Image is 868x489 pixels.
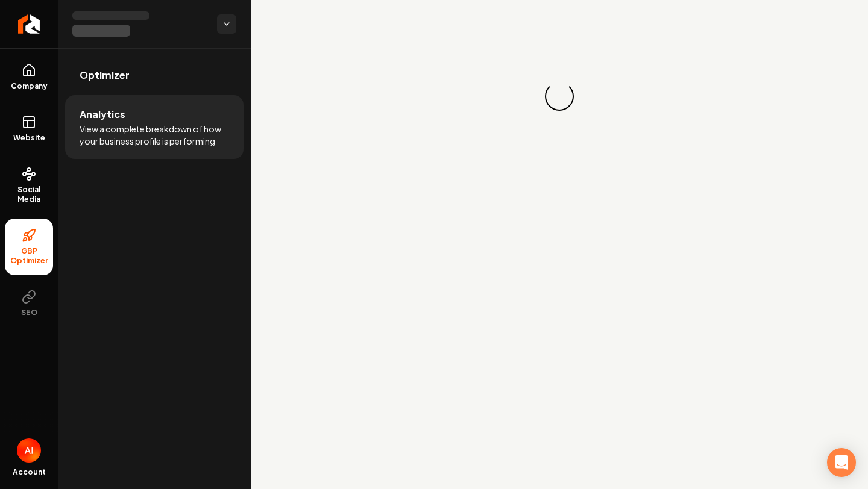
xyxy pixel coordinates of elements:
a: Company [5,54,53,101]
span: GBP Optimizer [5,246,53,266]
span: Social Media [5,185,53,204]
img: Abdi Ismael [17,438,41,463]
span: Optimizer [80,68,130,83]
span: Company [6,81,52,91]
div: Loading [540,77,578,115]
a: Optimizer [65,56,244,95]
span: Account [13,467,46,477]
span: View a complete breakdown of how your business profile is performing [80,123,229,147]
span: Website [8,133,50,143]
span: SEO [16,308,42,317]
a: Website [5,105,53,152]
div: Open Intercom Messenger [827,448,856,477]
button: SEO [5,280,53,327]
a: Social Media [5,157,53,214]
span: Analytics [80,107,125,122]
button: Open user button [17,438,41,463]
img: Rebolt Logo [18,14,40,34]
